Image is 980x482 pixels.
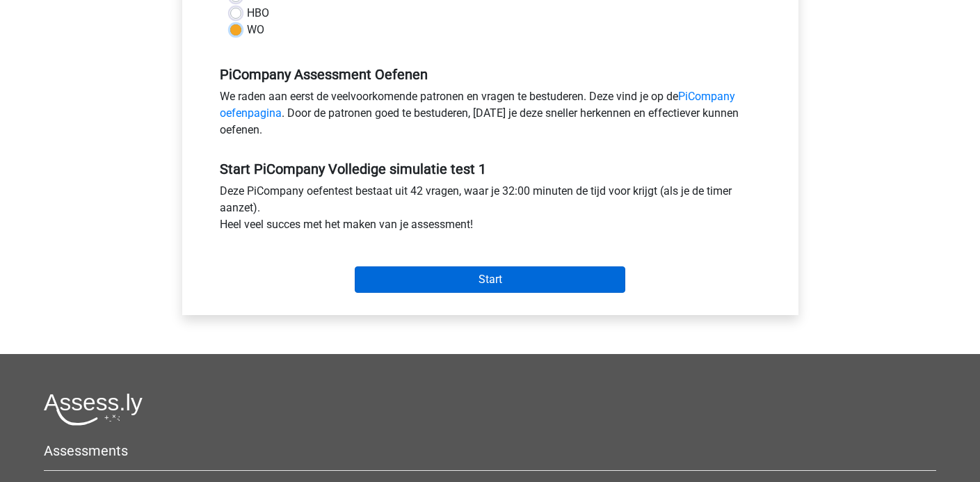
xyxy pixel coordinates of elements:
[220,161,761,177] h5: Start PiCompany Volledige simulatie test 1
[355,266,625,293] input: Start
[209,88,771,144] div: We raden aan eerst de veelvoorkomende patronen en vragen te bestuderen. Deze vind je op de . Door...
[44,442,936,459] h5: Assessments
[44,393,143,426] img: Assessly logo
[220,66,761,83] h5: PiCompany Assessment Oefenen
[247,5,269,22] label: HBO
[209,183,771,239] div: Deze PiCompany oefentest bestaat uit 42 vragen, waar je 32:00 minuten de tijd voor krijgt (als je...
[247,22,264,38] label: WO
